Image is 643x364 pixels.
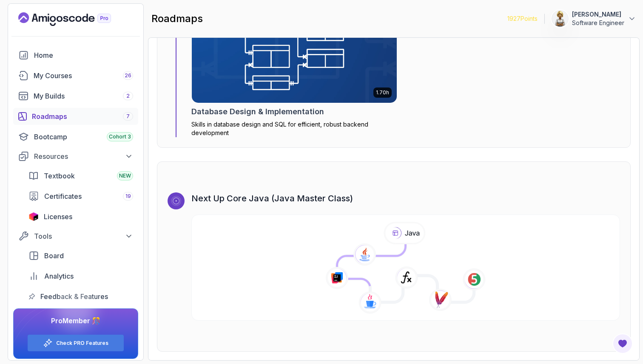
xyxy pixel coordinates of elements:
[34,91,133,101] div: My Builds
[109,133,131,140] span: Cohort 3
[23,208,138,225] a: licenses
[13,47,138,64] a: home
[34,71,133,81] div: My Courses
[28,212,39,221] img: jetbrains icon
[13,128,138,145] a: bootcamp
[151,12,203,25] h2: roadmaps
[44,251,64,261] span: Board
[23,288,138,305] a: feedback
[13,87,138,104] a: builds
[27,334,124,352] button: Check PRO Features
[552,11,568,27] img: user profile image
[34,151,133,161] div: Resources
[572,10,624,19] p: [PERSON_NAME]
[23,247,138,264] a: board
[572,19,624,27] p: Software Engineer
[18,12,131,26] a: Landing page
[13,108,138,125] a: roadmaps
[552,10,636,27] button: user profile image[PERSON_NAME]Software Engineer
[34,132,133,142] div: Bootcamp
[44,191,82,201] span: Certificates
[125,72,131,79] span: 26
[191,120,397,137] p: Skills in database design and SQL for efficient, robust backend development
[34,50,133,60] div: Home
[13,229,138,244] button: Tools
[34,231,133,241] div: Tools
[23,188,138,205] a: certificates
[119,172,131,179] span: NEW
[191,192,620,204] h3: Next Up Core Java (Java Master Class)
[56,340,108,347] a: Check PRO Features
[13,67,138,84] a: courses
[23,167,138,184] a: textbook
[44,171,75,181] span: Textbook
[40,291,108,302] span: Feedback & Features
[507,14,538,23] p: 1927 Points
[13,149,138,164] button: Resources
[126,93,130,99] span: 2
[376,89,389,96] p: 1.70h
[44,271,74,281] span: Analytics
[126,113,130,120] span: 7
[44,212,72,222] span: Licenses
[191,106,324,118] h2: Database Design & Implementation
[32,111,133,121] div: Roadmaps
[23,268,138,285] a: analytics
[125,193,131,200] span: 19
[612,333,633,354] button: Open Feedback Button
